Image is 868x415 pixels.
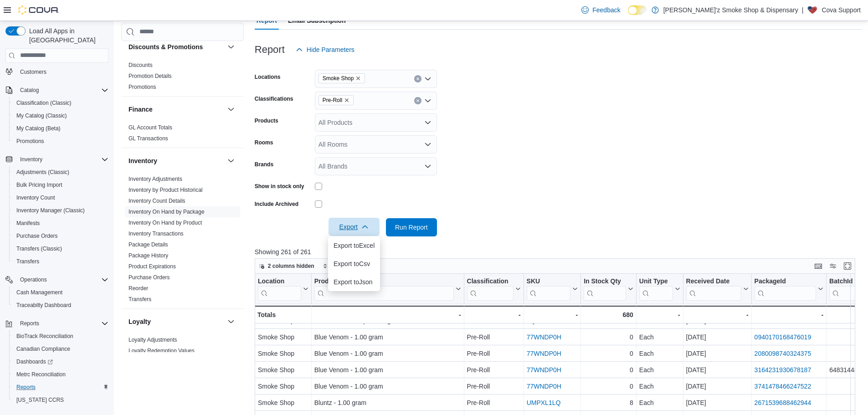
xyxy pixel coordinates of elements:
span: Purchase Orders [128,274,170,281]
div: - [754,309,823,320]
span: Export [334,218,374,236]
span: Hide Parameters [307,45,354,54]
div: 0 [584,332,633,343]
a: Discounts [128,62,153,68]
span: My Catalog (Beta) [16,125,61,132]
span: Export to Json [334,278,375,286]
span: Bulk Pricing Import [16,181,62,189]
div: Finance [121,122,244,148]
button: Clear input [414,75,421,82]
h3: Loyalty [128,317,151,326]
div: Blue Venom - 1.00 gram [314,364,461,375]
div: In Stock Qty [584,277,626,286]
span: Loyalty Adjustments [128,336,177,343]
span: Transfers [13,256,108,267]
span: Loyalty Redemption Values [128,347,195,354]
a: Bulk Pricing Import [13,179,66,190]
button: PackageId [754,277,823,300]
span: Dashboards [16,358,53,365]
a: 77WNDP0H [526,350,561,357]
span: Purchase Orders [13,231,108,241]
div: Location [258,277,301,300]
div: In Stock Qty [584,277,626,300]
button: Reports [9,381,112,394]
label: Products [255,117,278,124]
button: 2 columns hidden [255,261,318,272]
a: Feedback [578,1,624,19]
div: [DATE] [686,381,748,392]
a: Manifests [13,218,43,229]
div: Pre-Roll [467,332,520,343]
div: Received Date [686,277,741,286]
button: Catalog [2,84,112,97]
span: Inventory Count Details [128,197,185,205]
div: [DATE] [686,348,748,359]
a: Metrc Reconciliation [13,369,69,380]
span: Inventory Count [16,194,55,201]
div: SKU [526,277,570,286]
a: Traceabilty Dashboard [13,300,75,311]
p: | [802,5,804,15]
button: Product [314,277,461,300]
div: 0 [584,348,633,359]
span: Washington CCRS [13,395,108,405]
button: [US_STATE] CCRS [9,394,112,406]
div: Pre-Roll [467,364,520,375]
button: Promotions [9,135,112,148]
a: 0940170168476019 [754,333,811,341]
div: Smoke Shop [258,364,308,375]
a: Canadian Compliance [13,343,74,354]
a: 77WNDP0H [526,333,561,341]
button: Bulk Pricing Import [9,179,112,191]
span: Bulk Pricing Import [13,179,108,190]
div: Each [639,348,680,359]
button: Inventory [2,153,112,166]
a: Package History [128,252,168,259]
span: Reports [20,320,39,327]
span: Inventory On Hand by Package [128,208,205,215]
button: Inventory [128,156,224,165]
a: 77WNDP0H [526,383,561,390]
button: Open list of options [424,119,431,126]
span: Transfers [128,296,151,303]
span: Metrc Reconciliation [13,369,108,380]
span: Reports [13,382,108,393]
div: Each [639,315,680,326]
button: Operations [16,274,51,285]
div: Received Date [686,277,741,300]
p: Cova Support [822,5,861,15]
div: Unit Type [639,277,673,300]
div: Inventory [121,174,244,308]
div: 680 [584,309,633,320]
span: Smoke Shop [318,73,365,83]
div: Smoke Shop [258,397,308,408]
span: Promotions [16,138,44,145]
div: Totals [257,309,308,320]
div: [DATE] [686,332,748,343]
button: Traceabilty Dashboard [9,299,112,312]
span: Promotion Details [128,72,172,80]
button: Open list of options [424,163,431,170]
button: Loyalty [128,317,224,326]
a: Dashboards [9,355,112,368]
span: Customers [20,68,46,76]
div: Product [314,277,454,300]
a: Inventory Transactions [128,231,184,237]
button: Sort fields [319,261,360,272]
button: Classification [467,277,520,300]
span: My Catalog (Classic) [13,110,108,121]
span: My Catalog (Classic) [16,112,67,119]
span: Inventory Manager (Classic) [13,205,108,216]
button: Inventory [16,154,46,165]
a: 3741478466247522 [754,383,811,390]
span: Reports [16,318,108,329]
button: Discounts & Promotions [226,41,236,52]
div: Each [639,364,680,375]
div: Pre-Roll [467,348,520,359]
span: Canadian Compliance [16,345,70,353]
span: Classification (Classic) [13,97,108,108]
button: Open list of options [424,97,431,104]
div: Each [639,397,680,408]
span: Inventory [20,156,42,163]
button: Hide Parameters [292,41,358,59]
